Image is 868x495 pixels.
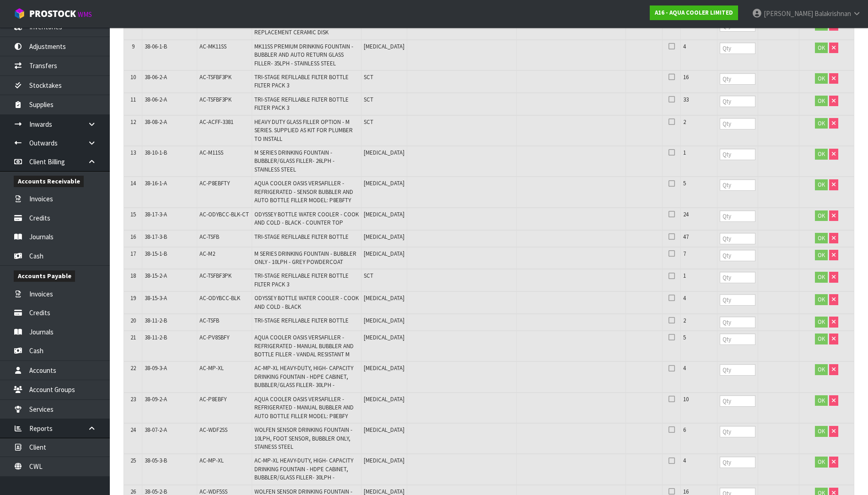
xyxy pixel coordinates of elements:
[145,250,167,258] span: 38-15-1-B
[130,210,136,218] span: 15
[720,317,756,328] input: Qty
[14,8,25,19] img: cube-alt.png
[720,272,756,283] input: Qty
[815,457,828,468] button: OK
[683,118,686,126] span: 2
[254,364,353,389] span: AC-MP-XL HEAVY-DUTY, HIGH- CAPACITY DRINKING FOUNTAIN - HDPE CABINET, BUBBLER/GLASS FILLER- 30LPH -
[683,210,689,218] span: 24
[364,250,404,258] span: [MEDICAL_DATA]
[818,273,825,281] span: OK
[720,149,756,160] input: Qty
[199,457,224,464] span: AC-MP-XL
[364,364,404,372] span: [MEDICAL_DATA]
[364,43,404,50] span: [MEDICAL_DATA]
[254,426,352,451] span: WOLFEN SENSOR DRINKING FOUNTAIN - 10LPH, FOOT SENSOR, BUBBLER ONLY, STAINESS STEEL
[818,366,825,373] span: OK
[364,149,404,156] span: [MEDICAL_DATA]
[14,176,84,187] span: Accounts Receivable
[815,233,828,244] button: OK
[683,364,686,372] span: 4
[199,96,232,103] span: AC-TSFBF3PK
[145,179,167,187] span: 38-16-1-A
[199,73,232,81] span: AC-TSFBF3PK
[199,272,232,280] span: AC-TSFBF3PK
[818,296,825,303] span: OK
[815,395,828,406] button: OK
[815,118,828,129] button: OK
[815,96,828,107] button: OK
[254,73,349,89] span: TRI-STAGE REFILLABLE FILTER BOTTLE FILTER PACK 3
[130,272,136,280] span: 18
[78,10,92,19] small: WMS
[130,73,136,81] span: 10
[683,179,686,187] span: 5
[130,118,136,126] span: 12
[364,179,404,187] span: [MEDICAL_DATA]
[145,457,167,464] span: 38-05-3-B
[364,233,404,241] span: [MEDICAL_DATA]
[818,234,825,242] span: OK
[254,20,329,36] span: TRI STAGE FILTER BOTTLE - REPLACEMENT CERAMIC DISK
[818,318,825,326] span: OK
[720,426,756,437] input: Qty
[199,250,215,258] span: AC-M2
[130,96,136,103] span: 11
[818,251,825,259] span: OK
[720,233,756,244] input: Qty
[145,426,167,434] span: 38-07-2-A
[254,118,353,143] span: HEAVY DUTY GLASS FILLER OPTION - M SERIES. SUPPLIED AS KIT FOR PLUMBER TO INSTALL
[720,210,756,222] input: Qty
[145,334,167,341] span: 38-11-2-B
[199,118,233,126] span: AC-ACFF-3381
[199,426,227,434] span: AC-WDF2SS
[720,43,756,54] input: Qty
[720,96,756,107] input: Qty
[818,119,825,127] span: OK
[815,250,828,261] button: OK
[815,364,828,375] button: OK
[818,212,825,220] span: OK
[683,334,686,341] span: 5
[683,395,689,403] span: 10
[683,149,686,156] span: 1
[683,96,689,103] span: 33
[683,457,686,464] span: 4
[720,364,756,376] input: Qty
[145,294,167,302] span: 38-15-3-A
[815,272,828,283] button: OK
[130,364,136,372] span: 22
[199,43,226,50] span: AC-MK11SS
[818,75,825,82] span: OK
[199,364,224,372] span: AC-MP-XL
[364,96,373,103] span: SCT
[655,9,733,16] strong: A16 - AQUA COOLER LIMITED
[818,458,825,466] span: OK
[364,317,404,324] span: [MEDICAL_DATA]
[683,294,686,302] span: 4
[130,395,136,403] span: 23
[683,250,686,258] span: 7
[145,233,167,241] span: 38-17-3-B
[364,272,373,280] span: SCT
[130,317,136,324] span: 20
[130,250,136,258] span: 17
[254,179,353,204] span: AQUA COOLER OASIS VERSAFILLER - REFRIGERATED - SENSOR BUBBLER AND AUTO BOTTLE FILLER MODEL: P8EBFTY
[683,43,686,50] span: 4
[254,272,349,288] span: TRI-STAGE REFILLABLE FILTER BOTTLE FILTER PACK 3
[814,9,851,18] span: Balakrishnan
[364,210,404,218] span: [MEDICAL_DATA]
[130,457,136,464] span: 25
[815,334,828,344] button: OK
[818,22,825,29] span: OK
[364,294,404,302] span: [MEDICAL_DATA]
[130,334,136,341] span: 21
[254,43,353,67] span: MK11SS PREMIUM DRINKING FOUNTAIN - BUBBLER AND AUTO RETURN GLASS FILLER- 35LPH - STAINLESS STEEL
[815,294,828,305] button: OK
[720,73,756,85] input: Qty
[130,179,136,187] span: 14
[720,118,756,129] input: Qty
[14,270,75,282] span: Accounts Payable
[145,73,167,81] span: 38-06-2-A
[683,272,686,280] span: 1
[145,210,167,218] span: 38-17-3-A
